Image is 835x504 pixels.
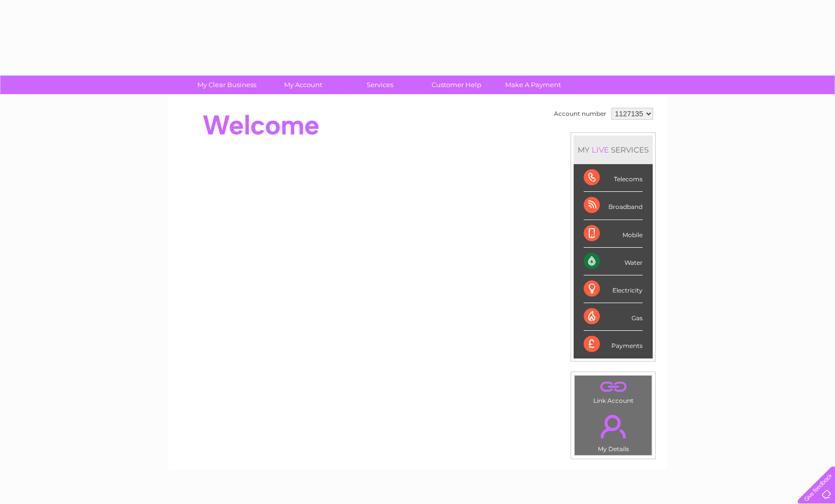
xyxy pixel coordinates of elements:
[338,76,422,94] a: Services
[584,331,643,358] div: Payments
[584,303,643,331] div: Gas
[584,248,643,275] div: Water
[590,145,611,155] div: LIVE
[577,409,649,444] a: .
[574,135,653,164] div: MY SERVICES
[492,76,575,94] a: Make A Payment
[574,406,652,456] td: My Details
[185,76,268,94] a: My Clear Business
[584,192,643,220] div: Broadband
[577,378,649,396] a: .
[584,164,643,192] div: Telecoms
[584,220,643,248] div: Mobile
[415,76,498,94] a: Customer Help
[574,375,652,407] td: Link Account
[584,275,643,303] div: Electricity
[262,76,345,94] a: My Account
[551,105,609,122] td: Account number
